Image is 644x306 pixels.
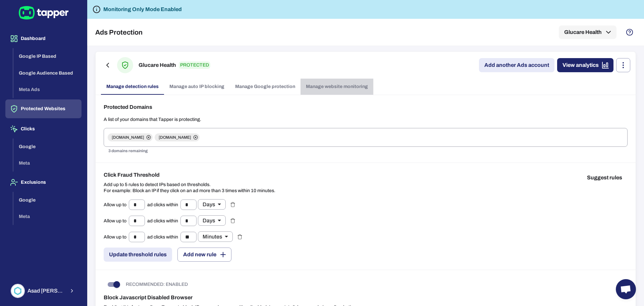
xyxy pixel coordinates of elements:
[126,281,188,288] p: RECOMMENDED: ENABLED
[13,192,82,209] button: Google
[139,61,176,69] h6: Glucare Health
[101,79,164,95] a: Manage detection rules
[104,294,628,302] h6: Block Javascript Disabled Browser
[108,135,148,140] span: [DOMAIN_NAME]
[198,199,226,210] div: Days
[155,133,200,141] div: [DOMAIN_NAME]
[479,58,554,72] a: Add another Ads account
[559,26,616,39] button: Glucare Health
[104,182,275,194] p: Add up to 5 rules to detect IPs based on thresholds. For example: Block an IP if they click on an...
[198,215,226,226] div: Days
[5,29,82,48] button: Dashboard
[28,288,65,294] span: Asad [PERSON_NAME]
[5,126,82,131] a: Clicks
[5,105,82,111] a: Protected Websites
[5,173,82,192] button: Exclusions
[104,171,275,179] h6: Click Fraud Threshold
[13,138,82,155] button: Google
[104,103,628,111] h6: Protected Domains
[13,143,82,149] a: Google
[13,70,82,75] a: Google Audience Based
[5,281,82,301] button: Asad AliAsad [PERSON_NAME]
[177,248,231,262] button: Add new rule
[11,285,24,297] img: Asad Ali
[104,199,226,210] div: Allow up to ad clicks within
[108,133,153,141] div: [DOMAIN_NAME]
[198,231,233,242] div: Minutes
[95,28,143,36] h5: Ads Protection
[582,171,628,184] button: Suggest rules
[13,65,82,82] button: Google Audience Based
[13,48,82,65] button: Google IP Based
[104,231,233,242] div: Allow up to ad clicks within
[164,79,230,95] a: Manage auto IP blocking
[5,120,82,138] button: Clicks
[155,135,195,140] span: [DOMAIN_NAME]
[108,148,623,155] p: 3 domains remaining
[557,58,613,72] a: View analytics
[104,215,226,226] div: Allow up to ad clicks within
[13,53,82,59] a: Google IP Based
[230,79,301,95] a: Manage Google protection
[93,5,101,13] svg: Tapper is not blocking any fraudulent activity for this domain
[5,35,82,41] a: Dashboard
[616,279,636,299] a: Open chat
[104,248,172,262] button: Update threshold rules
[301,79,373,95] a: Manage website monitoring
[179,61,210,69] p: PROTECTED
[5,179,82,185] a: Exclusions
[103,5,182,13] h6: Monitoring Only Mode Enabled
[104,117,628,123] p: A list of your domains that Tapper is protecting.
[5,99,82,118] button: Protected Websites
[13,196,82,202] a: Google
